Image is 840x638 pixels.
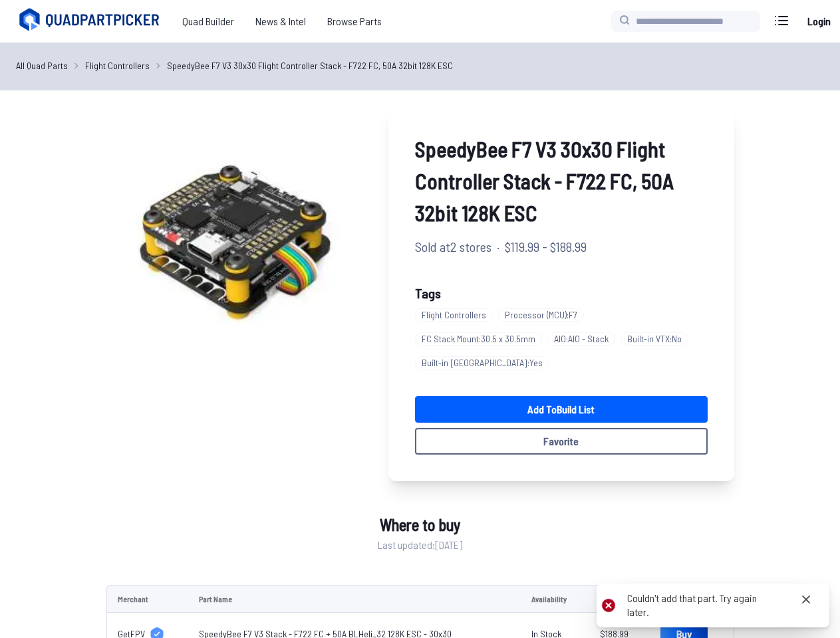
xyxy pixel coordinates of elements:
span: · [497,237,499,257]
span: Last updated: [DATE] [378,537,462,553]
img: image [106,106,362,362]
a: Flight Controllers [85,58,150,72]
span: Sold at 2 stores [415,237,491,257]
a: Add toBuild List [415,396,708,423]
a: Flight Controllers [415,303,498,327]
a: All Quad Parts [16,58,68,72]
td: Part Name [188,585,521,613]
a: FC Stack Mount:30.5 x 30.5mm [415,327,547,351]
span: SpeedyBee F7 V3 30x30 Flight Controller Stack - F722 FC, 50A 32bit 128K ESC [415,133,708,229]
a: AIO:AIO - Stack [547,327,621,351]
span: Built-in VTX : No [621,332,688,346]
span: $119.99 - $188.99 [505,237,587,257]
a: Browse Parts [317,8,392,35]
span: Built-in [GEOGRAPHIC_DATA] : Yes [415,356,549,370]
td: Availability [521,585,589,613]
span: FC Stack Mount : 30.5 x 30.5mm [415,332,542,346]
div: Couldn't add that part. Try again later. [627,591,776,619]
span: Where to buy [380,513,460,537]
span: AIO : AIO - Stack [547,332,615,346]
a: Built-in [GEOGRAPHIC_DATA]:Yes [415,351,555,375]
a: SpeedyBee F7 V3 30x30 Flight Controller Stack - F722 FC, 50A 32bit 128K ESC [167,58,453,72]
td: Price [589,585,650,613]
td: Merchant [106,585,189,613]
span: Processor (MCU) : F7 [498,308,584,322]
span: Tags [415,285,441,301]
a: Processor (MCU):F7 [498,303,589,327]
a: News & Intel [245,8,317,35]
a: Login [803,8,835,35]
span: Flight Controllers [415,308,493,322]
a: Quad Builder [172,8,245,35]
a: Built-in VTX:No [621,327,694,351]
button: Favorite [415,428,708,455]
